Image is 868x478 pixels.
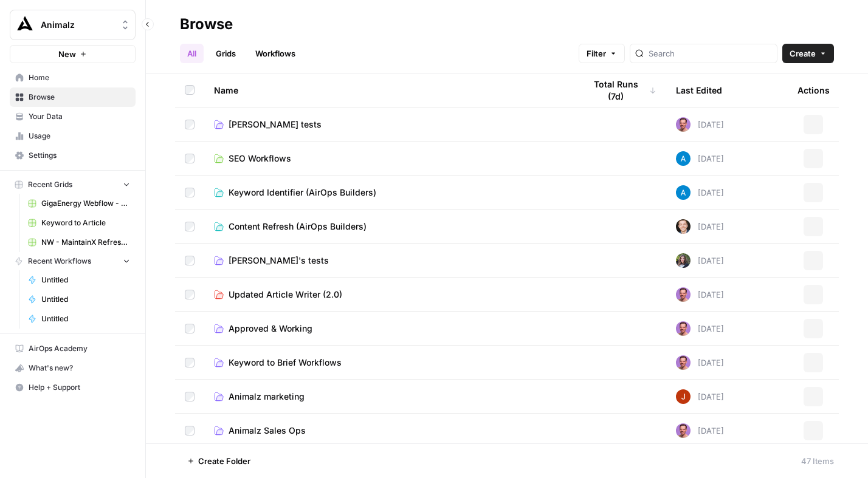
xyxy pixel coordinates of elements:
[214,118,565,131] a: [PERSON_NAME] tests
[782,44,834,63] button: Create
[41,294,130,305] span: Untitled
[180,44,204,63] a: All
[22,194,136,213] a: GigaEnergy Webflow - Shop Inventories
[229,289,342,301] span: Updated Article Writer (2.0)
[579,44,625,63] button: Filter
[214,186,565,199] a: Keyword Identifier (AirOps Builders)
[676,423,691,438] img: 6puihir5v8umj4c82kqcaj196fcw
[229,152,291,165] span: SEO Workflows
[676,389,724,404] div: [DATE]
[28,256,91,267] span: Recent Workflows
[676,151,724,166] div: [DATE]
[676,423,724,438] div: [DATE]
[10,68,136,87] a: Home
[22,309,136,329] a: Untitled
[676,117,691,132] img: 6puihir5v8umj4c82kqcaj196fcw
[41,313,130,324] span: Untitled
[676,287,691,302] img: 6puihir5v8umj4c82kqcaj196fcw
[676,185,691,200] img: o3cqybgnmipr355j8nz4zpq1mc6x
[214,289,565,301] a: Updated Article Writer (2.0)
[10,126,136,146] a: Usage
[585,73,656,107] div: Total Runs (7d)
[676,355,691,370] img: 6puihir5v8umj4c82kqcaj196fcw
[676,219,724,234] div: [DATE]
[229,186,376,199] span: Keyword Identifier (AirOps Builders)
[229,254,329,267] span: [PERSON_NAME]'s tests
[29,72,130,83] span: Home
[214,425,565,437] a: Animalz Sales Ops
[676,151,691,166] img: o3cqybgnmipr355j8nz4zpq1mc6x
[10,87,136,107] a: Browse
[676,355,724,370] div: [DATE]
[10,359,135,377] div: What's new?
[10,378,136,397] button: Help + Support
[14,14,36,36] img: Animalz Logo
[10,339,136,358] a: AirOps Academy
[214,323,565,335] a: Approved & Working
[229,220,367,233] span: Content Refresh (AirOps Builders)
[229,425,306,437] span: Animalz Sales Ops
[10,358,136,378] button: What's new?
[649,47,772,60] input: Search
[214,254,565,267] a: [PERSON_NAME]'s tests
[10,252,136,270] button: Recent Workflows
[29,131,130,142] span: Usage
[22,233,136,252] a: NW - MaintainX Refresh Workflow
[58,48,76,60] span: New
[229,391,305,403] span: Animalz marketing
[22,290,136,309] a: Untitled
[214,391,565,403] a: Animalz marketing
[41,217,130,228] span: Keyword to Article
[248,44,303,63] a: Workflows
[22,270,136,290] a: Untitled
[676,321,724,336] div: [DATE]
[676,73,722,107] div: Last Edited
[29,382,130,393] span: Help + Support
[29,150,130,161] span: Settings
[180,451,258,471] button: Create Folder
[676,117,724,132] div: [DATE]
[797,73,830,107] div: Actions
[229,323,312,335] span: Approved & Working
[29,92,130,103] span: Browse
[10,45,136,63] button: New
[214,152,565,165] a: SEO Workflows
[676,253,691,268] img: axfdhis7hqllw7znytczg3qeu3ls
[587,47,606,60] span: Filter
[676,389,691,404] img: erg4ip7zmrmc8e5ms3nyz8p46hz7
[214,73,565,107] div: Name
[10,10,136,40] button: Workspace: Animalz
[214,357,565,369] a: Keyword to Brief Workflows
[676,321,691,336] img: 6puihir5v8umj4c82kqcaj196fcw
[22,213,136,233] a: Keyword to Article
[676,185,724,200] div: [DATE]
[29,343,130,354] span: AirOps Academy
[229,118,322,131] span: [PERSON_NAME] tests
[10,176,136,194] button: Recent Grids
[229,357,342,369] span: Keyword to Brief Workflows
[29,111,130,122] span: Your Data
[41,19,114,31] span: Animalz
[198,455,250,467] span: Create Folder
[41,237,130,248] span: NW - MaintainX Refresh Workflow
[208,44,243,63] a: Grids
[801,455,834,467] div: 47 Items
[28,179,72,190] span: Recent Grids
[790,47,816,60] span: Create
[214,220,565,233] a: Content Refresh (AirOps Builders)
[41,275,130,285] span: Untitled
[180,15,233,34] div: Browse
[676,219,691,234] img: lgt9qu58mh3yk4jks3syankzq6oi
[10,146,136,165] a: Settings
[41,198,130,209] span: GigaEnergy Webflow - Shop Inventories
[676,287,724,302] div: [DATE]
[10,107,136,126] a: Your Data
[676,253,724,268] div: [DATE]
